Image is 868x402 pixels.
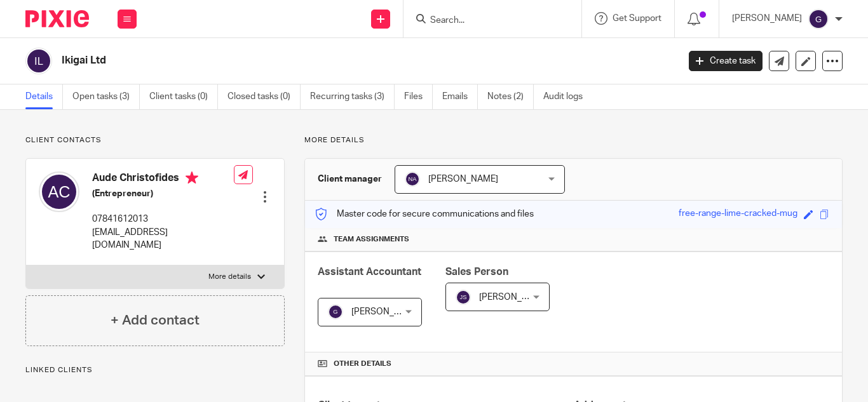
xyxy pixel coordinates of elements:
[62,54,548,67] h2: Ikigai Ltd
[25,84,63,109] a: Details
[315,208,534,220] p: Master code for secure communications and files
[111,311,200,330] h4: + Add contact
[732,12,802,25] p: [PERSON_NAME]
[25,365,285,375] p: Linked clients
[92,171,234,187] h4: Aude Christofides
[25,48,52,74] img: svg%3E
[318,267,421,277] span: Assistant Accountant
[808,9,829,29] img: svg%3E
[227,84,301,109] a: Closed tasks (0)
[613,14,661,23] span: Get Support
[445,267,508,277] span: Sales Person
[39,171,79,212] img: svg%3E
[25,135,285,145] p: Client contacts
[543,84,592,109] a: Audit logs
[186,171,198,184] i: Primary
[689,51,763,71] a: Create task
[442,84,478,109] a: Emails
[487,84,534,109] a: Notes (2)
[72,84,140,109] a: Open tasks (3)
[310,84,395,109] a: Recurring tasks (3)
[404,84,433,109] a: Files
[679,207,797,222] div: free-range-lime-cracked-mug
[92,213,234,225] p: 07841612013
[456,290,471,305] img: svg%3E
[328,304,343,319] img: svg%3E
[479,293,549,302] span: [PERSON_NAME]
[149,84,218,109] a: Client tasks (0)
[334,359,391,369] span: Other details
[429,15,543,27] input: Search
[304,135,843,145] p: More details
[334,234,409,245] span: Team assignments
[428,175,498,184] span: [PERSON_NAME]
[92,226,234,252] p: [EMAIL_ADDRESS][DOMAIN_NAME]
[208,272,251,282] p: More details
[351,307,421,316] span: [PERSON_NAME]
[25,10,89,27] img: Pixie
[405,171,420,187] img: svg%3E
[92,187,234,200] h5: (Entrepreneur)
[318,173,382,185] h3: Client manager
